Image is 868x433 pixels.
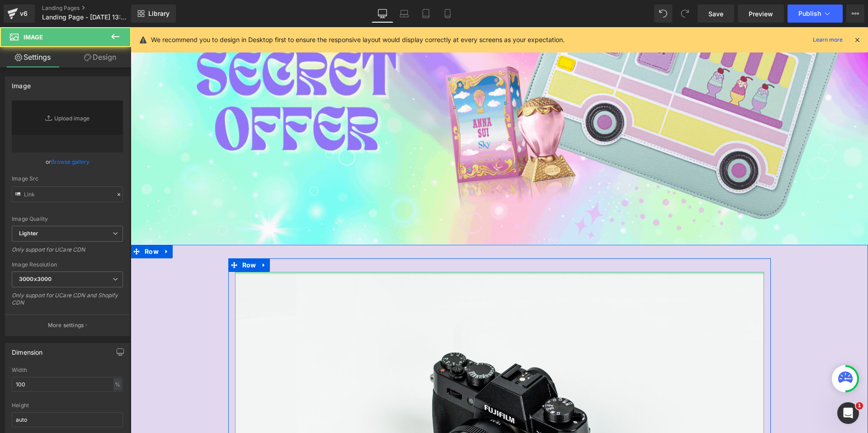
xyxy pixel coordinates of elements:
a: Expand / Collapse [127,231,139,245]
span: 1 [856,402,863,409]
a: Mobile [437,5,458,23]
div: Image Resolution [12,262,123,268]
div: Only support for UCare CDN [12,246,123,259]
p: More settings [48,321,84,329]
button: More settings [5,314,129,336]
span: Save [708,9,723,19]
div: Width [12,367,123,373]
a: Laptop [393,5,415,23]
span: Landing Page - [DATE] 13:21:12 [42,14,129,21]
a: Desktop [372,5,393,23]
a: Design [67,47,133,67]
a: New Library [131,5,176,23]
b: Lighter [19,230,38,237]
a: v6 [4,5,35,23]
button: Publish [788,5,843,23]
p: We recommend you to design in Desktop first to ensure the responsive layout would display correct... [151,35,565,45]
div: Image Src [12,176,123,182]
span: Row [12,218,30,231]
span: Library [148,10,170,18]
div: Dimension [12,343,43,356]
div: Only support for UCare CDN and Shopify CDN [12,292,123,312]
input: auto [12,412,123,427]
div: Height [12,402,123,409]
div: Image Quality [12,216,123,222]
button: Redo [676,5,694,23]
iframe: Intercom live chat [837,402,859,424]
span: Preview [749,9,773,19]
a: Preview [738,5,784,23]
div: Image [12,77,31,90]
input: auto [12,377,123,392]
button: More [846,5,864,23]
a: Learn more [809,34,846,45]
input: Link [12,186,123,202]
div: or [12,157,123,167]
div: v6 [18,8,29,19]
span: Image [24,33,43,41]
a: Landing Pages [42,5,146,12]
button: Undo [654,5,672,23]
a: Tablet [415,5,437,23]
a: Browse gallery [51,154,90,170]
span: Row [109,231,128,245]
span: Publish [798,10,821,17]
b: 3000x3000 [19,276,52,282]
a: Expand / Collapse [30,218,42,231]
div: % [113,378,122,390]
